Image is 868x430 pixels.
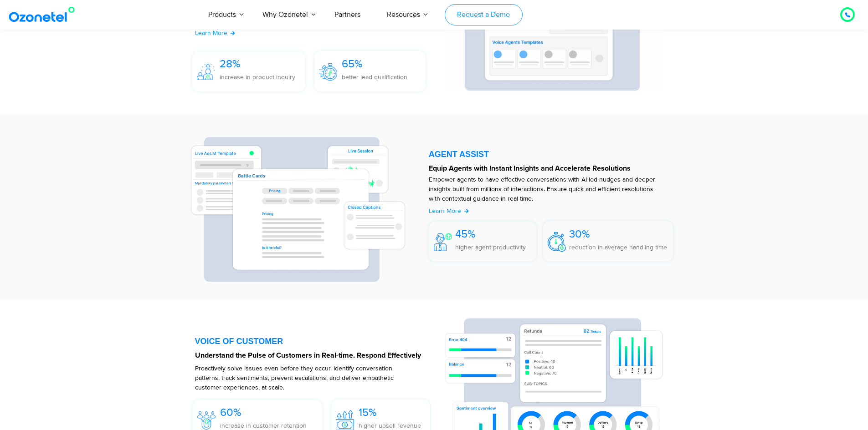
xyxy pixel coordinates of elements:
[429,165,631,172] strong: Equip Agents with Instant Insights and Accelerate Resolutions
[359,406,377,419] span: 15%
[220,72,295,82] p: increase in product inquiry
[429,206,469,216] a: Learn More
[445,4,523,25] a: Request a Demo
[319,63,337,80] img: 65%
[429,207,461,215] span: Learn More
[195,29,227,37] span: Learn More
[220,406,241,419] span: 60%
[455,228,476,241] span: 45%
[342,57,363,71] span: 65%
[569,243,667,252] p: reduction in average handling time
[455,243,526,252] p: higher agent productivity
[548,232,566,252] img: 30%
[197,64,215,80] img: 28%
[342,72,407,82] p: better lead qualification
[197,411,216,430] img: 60%
[429,150,673,158] div: AGENT ASSIST
[195,337,435,345] div: VOICE OF CUSTOMER
[220,57,241,71] span: 28%
[195,28,236,38] a: Learn More
[434,233,452,251] img: 45%
[569,228,590,241] span: 30%
[195,364,412,392] p: Proactively solve issues even before they occur. Identify conversation patterns, track sentiments...
[195,352,421,359] strong: Understand the Pulse of Customers in Real-time. Respond Effectively
[429,175,664,203] p: Empower agents to have effective conversations with AI-led nudges and deeper insights built from ...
